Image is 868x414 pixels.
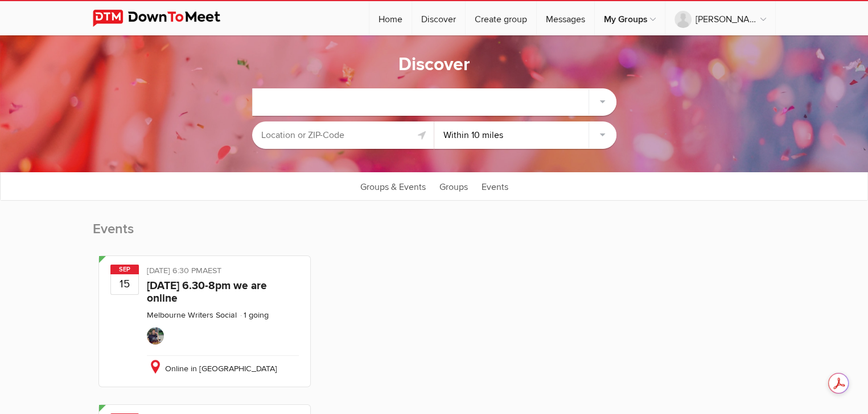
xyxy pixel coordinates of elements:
input: Location or ZIP-Code [252,121,434,149]
b: 15 [111,274,138,294]
h1: Discover [398,53,470,77]
a: Groups [434,172,474,200]
div: [DATE] 6:30 PM [147,265,299,279]
a: Events [476,172,514,200]
a: [PERSON_NAME] [665,1,775,35]
img: DownToMeet [93,10,238,27]
a: Messages [537,1,594,35]
span: Sep [110,265,139,274]
a: [DATE] 6.30-8pm we are online [147,279,267,305]
a: Home [369,1,412,35]
a: Groups & Events [355,172,431,200]
h2: Events [93,220,316,250]
a: Discover [412,1,465,35]
span: Australia/Sydney [203,266,221,275]
a: My Groups [595,1,665,35]
li: 1 going [239,310,269,320]
a: Create group [466,1,536,35]
img: MatClarke [147,327,164,344]
span: Online in [GEOGRAPHIC_DATA] [165,364,277,374]
a: Melbourne Writers Social [147,310,237,320]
